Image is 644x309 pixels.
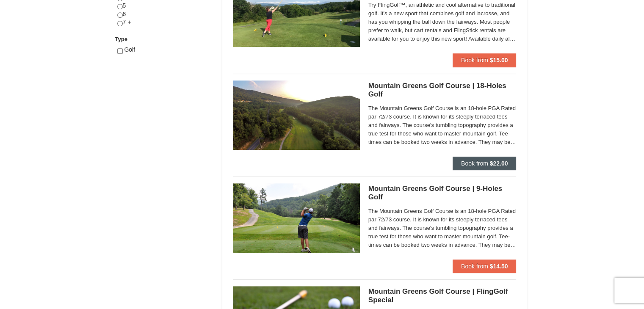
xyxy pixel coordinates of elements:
span: Book from [461,57,488,63]
span: Book from [461,263,488,270]
button: Book from $15.00 [453,53,517,67]
span: Book from [461,160,488,167]
h5: Mountain Greens Golf Course | 9-Holes Golf [368,185,517,201]
span: Golf [124,46,135,53]
span: Try FlingGolf™, an athletic and cool alternative to traditional golf. It's a new sport that combi... [368,1,517,43]
span: The Mountain Greens Golf Course is an 18-hole PGA Rated par 72/73 course. It is known for its ste... [368,207,517,249]
img: 6619888-35-9ba36b64.jpg [233,183,360,253]
button: Book from $14.50 [453,259,517,273]
h5: Mountain Greens Golf Course | FlingGolf Special [368,287,517,304]
img: 6619888-27-7e27a245.jpg [233,80,360,150]
strong: $15.00 [490,57,508,63]
button: Book from $22.00 [453,157,517,170]
h5: Mountain Greens Golf Course | 18-Holes Golf [368,82,517,99]
strong: Type [115,36,127,42]
span: The Mountain Greens Golf Course is an 18-hole PGA Rated par 72/73 course. It is known for its ste... [368,104,517,146]
strong: $22.00 [490,160,508,167]
strong: $14.50 [490,263,508,270]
